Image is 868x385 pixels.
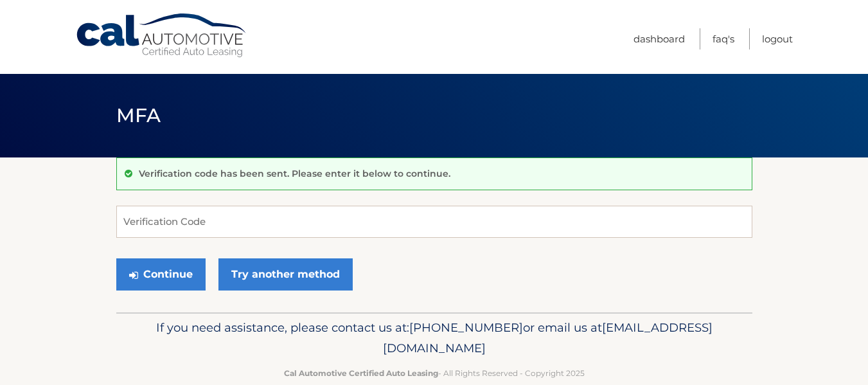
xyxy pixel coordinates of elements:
a: Logout [762,28,793,49]
span: [PHONE_NUMBER] [409,320,523,335]
p: - All Rights Reserved - Copyright 2025 [125,366,744,380]
span: [EMAIL_ADDRESS][DOMAIN_NAME] [383,320,713,355]
a: Dashboard [633,28,685,49]
strong: Cal Automotive Certified Auto Leasing [284,368,438,378]
p: If you need assistance, please contact us at: or email us at [125,318,744,359]
span: MFA [116,103,161,127]
input: Verification Code [116,206,752,238]
a: Try another method [218,258,353,291]
p: Verification code has been sent. Please enter it below to continue. [139,168,450,179]
a: FAQ's [713,28,734,49]
a: Cal Automotive [75,13,249,58]
button: Continue [116,258,206,291]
